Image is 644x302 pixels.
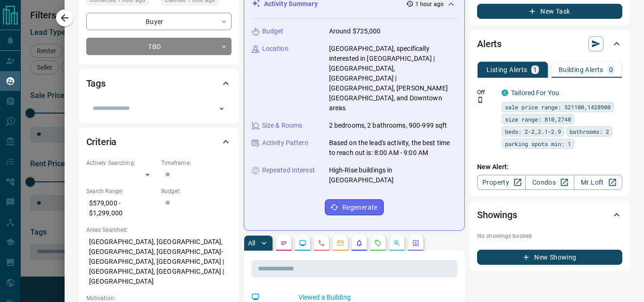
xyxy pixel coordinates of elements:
[477,204,622,226] div: Showings
[477,250,622,265] button: New Showing
[262,121,303,131] p: Size & Rooms
[86,134,117,149] h2: Criteria
[477,36,502,51] h2: Alerts
[505,139,571,148] span: parking spots min: 1
[329,165,457,185] p: High-Rise buildings in [GEOGRAPHIC_DATA]
[86,76,106,91] h2: Tags
[477,207,517,222] h2: Showings
[393,239,401,247] svg: Opportunities
[477,33,622,55] div: Alerts
[215,102,228,115] button: Open
[570,127,609,136] span: bathrooms: 2
[374,239,382,247] svg: Requests
[533,66,537,73] p: 1
[355,239,363,247] svg: Listing Alerts
[525,175,574,190] a: Condos
[262,26,284,36] p: Budget
[477,162,622,172] p: New Alert:
[86,72,231,95] div: Tags
[262,138,308,148] p: Activity Pattern
[86,226,231,234] p: Areas Searched:
[477,175,526,190] a: Property
[505,102,611,112] span: sale price range: 521100,1428900
[574,175,622,190] a: Mr.Loft
[502,90,508,96] div: condos.ca
[329,44,457,113] p: [GEOGRAPHIC_DATA], specifically interested in [GEOGRAPHIC_DATA] | [GEOGRAPHIC_DATA], [GEOGRAPHIC_...
[329,26,381,36] p: Around $725,000
[86,131,231,153] div: Criteria
[487,66,528,73] p: Listing Alerts
[318,239,325,247] svg: Calls
[86,234,231,289] p: [GEOGRAPHIC_DATA], [GEOGRAPHIC_DATA], [GEOGRAPHIC_DATA], [GEOGRAPHIC_DATA]-[GEOGRAPHIC_DATA], [GE...
[505,114,571,124] span: size range: 810,2748
[559,66,603,73] p: Building Alerts
[412,239,420,247] svg: Agent Actions
[161,187,231,196] p: Budget:
[337,239,344,247] svg: Emails
[477,88,496,97] p: Off
[329,121,447,131] p: 2 bedrooms, 2 bathrooms, 900-999 sqft
[262,44,289,54] p: Location
[86,38,231,55] div: TBD
[477,4,622,19] button: New Task
[262,165,315,175] p: Repeated Interest
[511,89,559,97] a: Tailored For You
[280,239,288,247] svg: Notes
[248,240,256,246] p: All
[325,199,384,215] button: Regenerate
[299,239,306,247] svg: Lead Browsing Activity
[505,127,561,136] span: beds: 2-2,2.1-2.9
[86,196,157,221] p: $579,000 - $1,299,000
[86,13,231,30] div: Buyer
[86,187,157,196] p: Search Range:
[86,159,157,167] p: Actively Searching:
[477,232,622,240] p: No showings booked
[329,138,457,158] p: Based on the lead's activity, the best time to reach out is: 8:00 AM - 9:00 AM
[161,159,231,167] p: Timeframe:
[477,97,484,103] svg: Push Notification Only
[609,66,613,73] p: 0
